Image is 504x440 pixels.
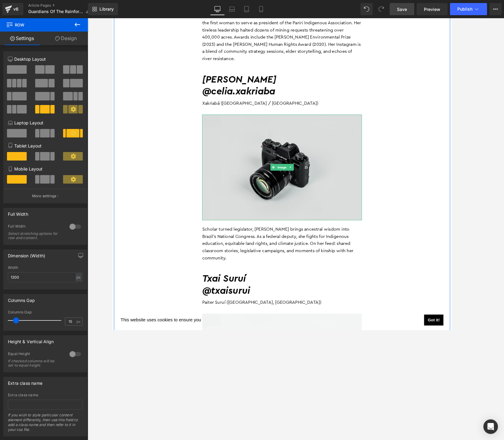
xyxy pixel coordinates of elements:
[6,18,67,32] span: Row
[8,336,54,344] div: Height & Vertical Align
[8,120,82,126] p: Laptop Layout
[12,5,20,13] div: v6
[44,32,88,45] a: Design
[8,393,82,397] div: Extra class name
[97,276,270,289] h2: Txai Suruí
[489,3,502,15] button: More
[97,225,270,264] p: Scholar turned legislator, [PERSON_NAME] brings ancestral wisdom into Brazil’s National Congress....
[8,224,63,230] div: Full Width
[2,3,23,15] a: v6
[190,158,196,165] a: Expand / Collapse
[8,359,62,367] div: If checked columns will be set to equal height.
[28,9,83,14] span: Guardians Of The Rainforest
[457,7,472,12] span: Publish
[254,3,268,15] a: Mobile
[483,419,498,434] div: Open Intercom Messenger
[97,74,176,85] a: @celia.xakriaba
[8,232,62,240] div: Select stretching options for row and content.
[76,320,82,323] span: px
[97,60,270,73] h2: [PERSON_NAME]
[97,86,270,98] div: Xakriabá ([GEOGRAPHIC_DATA] / [GEOGRAPHIC_DATA])
[210,3,225,15] a: Desktop
[177,158,190,165] span: Image
[4,189,87,203] button: More settings
[28,3,95,8] a: Article Pages
[8,208,28,217] div: Full Width
[8,143,82,149] p: Tablet Layout
[239,3,254,15] a: Tablet
[97,290,149,300] a: @txaisurui
[417,3,448,15] a: Preview
[375,3,387,15] button: Redo
[450,3,487,15] button: Publish
[8,351,63,358] div: Equal Height
[88,3,118,15] a: New Library
[8,272,82,282] input: auto
[8,310,82,314] div: Columns Gap
[8,266,82,270] div: Width
[8,166,82,172] p: Mobile Layout
[32,193,56,199] p: More settings
[97,302,270,314] div: Paiter Suruí ([GEOGRAPHIC_DATA], [GEOGRAPHIC_DATA])
[8,56,82,62] p: Desktop Layout
[8,294,35,303] div: Columns Gap
[225,3,239,15] a: Laptop
[8,413,82,436] div: If you wish to style particular content element differently, then use this field to add a class n...
[397,6,407,12] span: Save
[424,6,440,12] span: Preview
[8,250,45,258] div: Dimension (Width)
[99,6,114,12] span: Library
[8,377,42,386] div: Extra class name
[361,3,373,15] button: Undo
[76,273,82,281] div: px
